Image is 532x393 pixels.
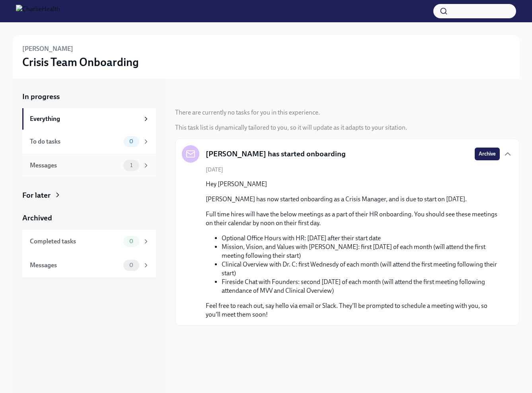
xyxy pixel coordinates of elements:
[206,166,223,173] span: [DATE]
[206,195,500,204] p: [PERSON_NAME] has now started onboarding as a Crisis Manager, and is due to start on [DATE].
[479,150,496,158] span: Archive
[30,237,120,246] div: Completed tasks
[125,238,138,244] span: 0
[206,149,346,159] h5: [PERSON_NAME] has started onboarding
[222,260,500,278] li: Clinical Overview with Dr. C: first Wednesdy of each month (will attend the first meeting followi...
[175,108,320,117] div: There are currently no tasks for you in this experience.
[125,162,137,168] span: 1
[30,161,120,170] div: Messages
[22,45,73,53] h6: [PERSON_NAME]
[22,190,51,200] div: For later
[22,108,156,130] a: Everything
[222,278,500,295] li: Fireside Chat with Founders: second [DATE] of each month (will attend the first meeting following...
[22,130,156,154] a: To do tasks0
[206,302,500,319] p: Feel free to reach out, say hello via email or Slack. They'll be prompted to schedule a meeting w...
[206,180,500,189] p: Hey [PERSON_NAME]
[16,5,60,18] img: CharlieHealth
[22,55,139,69] h3: Crisis Team Onboarding
[125,138,138,144] span: 0
[30,115,139,123] div: Everything
[175,123,407,132] div: This task list is dynamically tailored to you, so it will update as it adapts to your sitation.
[22,91,156,102] a: In progress
[22,253,156,277] a: Messages0
[22,154,156,177] a: Messages1
[22,190,156,200] a: For later
[475,148,500,160] button: Archive
[175,91,212,102] div: In progress
[22,213,156,223] a: Archived
[125,262,138,268] span: 0
[206,210,500,228] p: Full time hires will have the below meetings as a part of their HR onboarding. You should see the...
[30,261,120,270] div: Messages
[222,234,500,243] li: Optional Office Hours with HR: [DATE] after their start date
[30,137,120,146] div: To do tasks
[222,243,500,260] li: Mission, Vision, and Values with [PERSON_NAME]: first [DATE] of each month (will attend the first...
[22,230,156,253] a: Completed tasks0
